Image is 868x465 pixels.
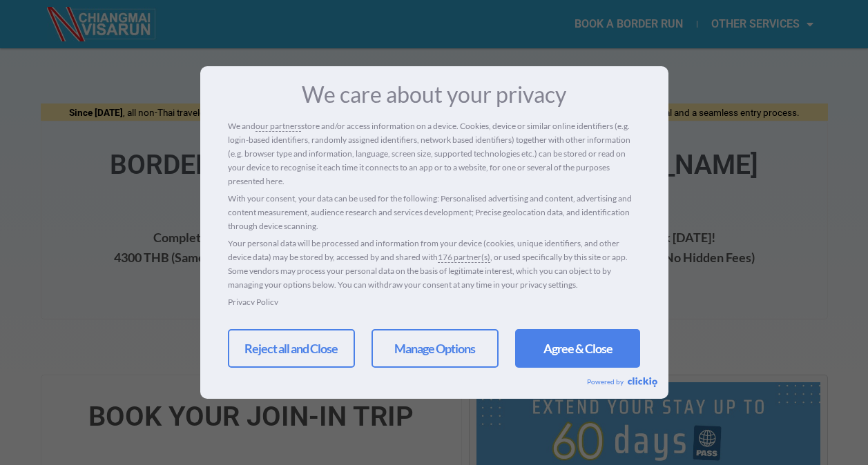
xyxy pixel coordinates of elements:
[228,237,641,292] p: Your personal data will be processed and information from your device (cookies, unique identifier...
[228,192,641,233] p: With your consent, your data can be used for the following: Personalised advertising and content,...
[438,250,490,264] a: 176 partner(s)
[228,119,641,188] p: We and store and/or access information on a device. Cookies, device or similar online identifiers...
[228,329,355,368] a: Reject all and Close
[255,119,301,133] a: our partners
[228,83,641,106] h3: We care about your privacy
[515,329,640,368] a: Agree & Close
[228,297,278,307] a: Privacy Policy
[587,377,628,386] span: Powered by
[372,329,499,368] a: Manage Options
